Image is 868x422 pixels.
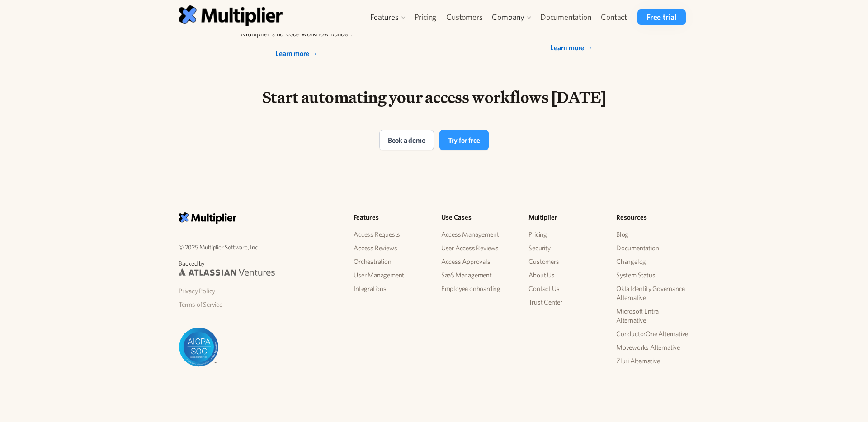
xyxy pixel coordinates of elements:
div: Book a demo [388,135,425,145]
a: Orchestration [354,255,427,268]
a: Terms of Service [179,298,339,311]
a: Changelog [616,255,689,268]
a: Microsoft Entra Alternative [616,305,689,327]
div: Try for free [448,135,481,145]
a: User Management [354,268,427,282]
a: Book a demo [379,130,434,150]
div: Company [487,9,535,25]
a: Trust Center [528,295,602,309]
a: Privacy Policy [179,284,339,298]
h2: Start automating your access workflows [DATE] [260,87,608,108]
a: Documentation [616,241,689,255]
a: Moveworks Alternative [616,341,689,354]
a: Customers [441,9,487,25]
a: Documentation [535,9,596,25]
div: Features [370,12,398,23]
div: Company [492,12,524,23]
h5: Features [354,212,427,223]
a: Okta Identity Governance Alternative [616,282,689,305]
a: Access Management [441,228,514,241]
a: Pricing [528,228,602,241]
a: Learn more → [550,43,593,52]
h5: Use Cases [441,212,514,223]
a: ConductorOne Alternative [616,327,689,341]
h5: Multiplier [528,212,602,223]
a: Access Approvals [441,255,514,268]
div: Features [366,9,409,25]
h5: Resources [616,212,689,223]
p: Backed by [179,259,339,268]
a: Learn more → [275,49,318,58]
a: Contact Us [528,282,602,295]
a: Try for free [439,130,489,150]
a: Contact [596,9,632,25]
a: System Status [616,268,689,282]
a: Free trial [637,9,686,25]
a: User Access Reviews [441,241,514,255]
a: Integrations [354,282,427,295]
a: Zluri Alternative [616,354,689,368]
a: SaaS Management [441,268,514,282]
a: Blog [616,228,689,241]
a: Employee onboarding [441,282,514,295]
a: Pricing [410,9,442,25]
p: © 2025 Multiplier Software, Inc. [179,242,339,252]
a: Access Requests [354,228,427,241]
a: About Us [528,268,602,282]
a: Customers [528,255,602,268]
a: Access Reviews [354,241,427,255]
a: Security [528,241,602,255]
